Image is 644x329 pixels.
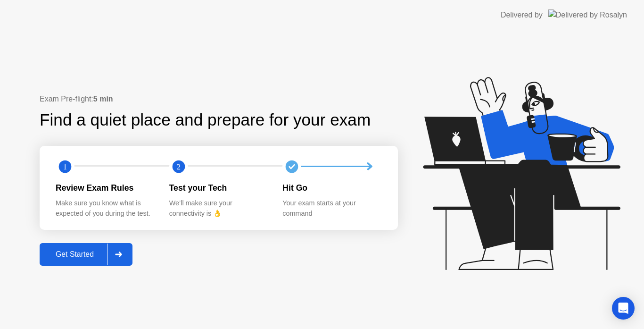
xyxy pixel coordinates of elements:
[282,198,381,219] div: Your exam starts at your command
[169,182,268,194] div: Test your Tech
[42,250,107,259] div: Get Started
[40,108,372,133] div: Find a quiet place and prepare for your exam
[169,198,268,219] div: We’ll make sure your connectivity is 👌
[56,182,154,194] div: Review Exam Rules
[56,198,154,219] div: Make sure you know what is expected of you during the test.
[501,9,543,21] div: Delivered by
[548,9,627,20] img: Delivered by Rosalyn
[40,93,398,105] div: Exam Pre-flight:
[612,297,635,320] div: Open Intercom Messenger
[93,95,113,103] b: 5 min
[63,162,67,171] text: 1
[177,162,181,171] text: 2
[40,243,132,266] button: Get Started
[282,182,381,194] div: Hit Go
